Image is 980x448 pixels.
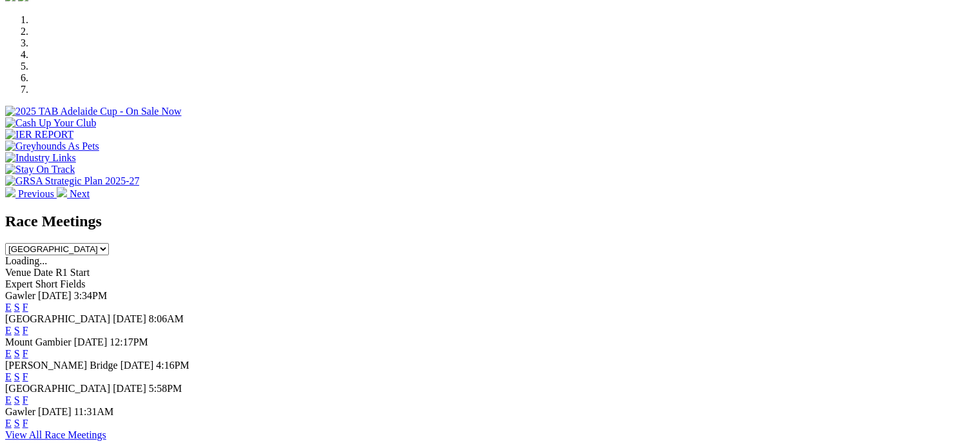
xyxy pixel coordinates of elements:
[5,175,139,187] img: GRSA Strategic Plan 2025-27
[55,267,90,278] span: R1 Start
[5,394,12,405] a: E
[60,278,85,289] span: Fields
[149,383,182,394] span: 5:58PM
[5,267,31,278] span: Venue
[156,360,189,371] span: 4:16PM
[5,187,15,197] img: chevron-left-pager-white.svg
[74,406,114,417] span: 11:31AM
[14,371,20,382] a: S
[5,152,76,164] img: Industry Links
[5,188,57,199] a: Previous
[5,371,12,382] a: E
[5,164,75,175] img: Stay On Track
[23,394,28,405] a: F
[5,348,12,359] a: E
[23,325,28,336] a: F
[5,360,118,371] span: [PERSON_NAME] Bridge
[110,336,148,347] span: 12:17PM
[5,255,47,266] span: Loading...
[35,278,58,289] span: Short
[34,267,53,278] span: Date
[5,336,72,347] span: Mount Gambier
[70,188,90,199] span: Next
[120,360,154,371] span: [DATE]
[5,117,96,129] img: Cash Up Your Club
[38,406,72,417] span: [DATE]
[5,141,99,152] img: Greyhounds As Pets
[5,406,35,417] span: Gawler
[57,187,67,197] img: chevron-right-pager-white.svg
[23,371,28,382] a: F
[5,383,110,394] span: [GEOGRAPHIC_DATA]
[14,394,20,405] a: S
[113,383,146,394] span: [DATE]
[5,290,35,301] span: Gawler
[14,302,20,313] a: S
[38,290,72,301] span: [DATE]
[5,106,182,117] img: 2025 TAB Adelaide Cup - On Sale Now
[57,188,90,199] a: Next
[5,213,975,230] h2: Race Meetings
[23,418,28,429] a: F
[5,325,12,336] a: E
[18,188,54,199] span: Previous
[74,336,108,347] span: [DATE]
[5,129,73,141] img: IER REPORT
[5,418,12,429] a: E
[5,313,110,324] span: [GEOGRAPHIC_DATA]
[113,313,146,324] span: [DATE]
[5,278,33,289] span: Expert
[23,348,28,359] a: F
[149,313,184,324] span: 8:06AM
[14,325,20,336] a: S
[23,302,28,313] a: F
[5,429,106,440] a: View All Race Meetings
[14,348,20,359] a: S
[14,418,20,429] a: S
[5,302,12,313] a: E
[74,290,108,301] span: 3:34PM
